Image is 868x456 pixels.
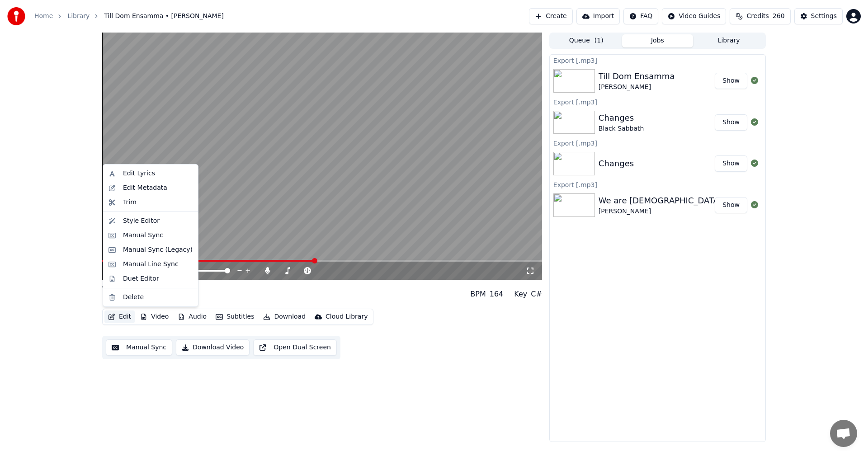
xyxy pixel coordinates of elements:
div: Export [.mp3] [550,179,765,190]
button: Video [137,310,172,323]
button: Open Dual Screen [253,339,337,356]
div: Style Editor [123,216,160,226]
button: Settings [794,8,843,24]
button: Create [529,8,573,24]
button: Show [715,73,747,89]
div: Manual Sync [123,231,163,240]
div: [PERSON_NAME] [599,83,675,92]
a: Home [34,12,53,21]
div: Black Sabbath [599,124,644,133]
button: Show [715,114,747,131]
img: youka [7,7,25,25]
button: Show [715,155,747,172]
div: Changes [599,112,644,124]
div: Duet Editor [123,274,159,283]
button: Subtitles [212,310,258,323]
a: Library [67,12,90,21]
div: [PERSON_NAME] [102,296,187,305]
div: Key [514,289,527,300]
div: Export [.mp3] [550,137,765,148]
div: C# [531,289,542,300]
div: Export [.mp3] [550,55,765,66]
div: Edit Lyrics [123,169,155,178]
button: Manual Sync [106,339,172,356]
button: Show [715,197,747,213]
button: Edit [104,310,135,323]
div: Trim [123,198,137,207]
div: Settings [811,12,837,21]
div: Manual Line Sync [123,260,179,269]
button: Credits260 [730,8,790,24]
span: Till Dom Ensamma • [PERSON_NAME] [104,12,224,21]
div: Till Dom Ensamma [102,283,187,296]
span: 260 [773,12,785,21]
nav: breadcrumb [34,12,224,21]
button: FAQ [623,8,658,24]
button: Jobs [622,34,693,47]
a: Öppna chatt [830,420,857,447]
button: Queue [551,34,622,47]
div: 164 [490,289,504,300]
button: Audio [174,310,210,323]
div: BPM [470,289,486,300]
div: Export [.mp3] [550,96,765,107]
div: Delete [123,293,144,302]
div: Till Dom Ensamma [599,70,675,83]
button: Import [576,8,620,24]
div: [PERSON_NAME] [599,207,722,216]
button: Video Guides [662,8,726,24]
div: Manual Sync (Legacy) [123,245,193,254]
div: Cloud Library [325,312,368,321]
div: We are [DEMOGRAPHIC_DATA] [599,194,722,207]
button: Download Video [176,339,250,356]
span: ( 1 ) [594,36,604,45]
span: Credits [746,12,769,21]
button: Library [693,34,764,47]
button: Download [259,310,309,323]
div: Changes [599,157,634,170]
div: Edit Metadata [123,183,167,193]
